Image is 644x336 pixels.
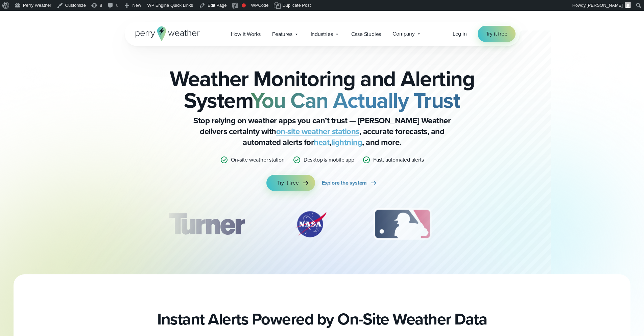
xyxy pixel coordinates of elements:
[314,136,329,148] a: heat
[311,30,333,38] span: Industries
[453,30,467,38] a: Log in
[225,27,267,41] a: How it Works
[478,26,516,42] a: Try it free
[471,207,525,241] div: 4 of 12
[276,125,359,138] a: on-site weather stations
[345,27,387,41] a: Case Studies
[331,136,362,148] a: lightning
[242,3,246,7] div: Focus keyphrase not set
[287,207,334,241] img: NASA.svg
[322,179,367,187] span: Explore the system
[158,207,254,241] img: Turner-Construction_1.svg
[277,179,299,187] span: Try it free
[159,68,486,111] h2: Weather Monitoring and Alerting System
[287,207,334,241] div: 2 of 12
[351,30,381,38] span: Case Studies
[392,30,415,38] span: Company
[367,207,438,241] img: MLB.svg
[453,30,467,38] span: Log in
[373,156,424,164] p: Fast, automated alerts
[266,175,315,191] a: Try it free
[251,84,460,116] strong: You Can Actually Trust
[159,207,486,245] div: slideshow
[587,3,623,8] span: [PERSON_NAME]
[304,156,354,164] p: Desktop & mobile app
[486,30,507,38] span: Try it free
[471,207,525,241] img: PGA.svg
[367,207,438,241] div: 3 of 12
[157,310,487,329] h2: Instant Alerts Powered by On-Site Weather Data
[158,207,254,241] div: 1 of 12
[187,115,457,148] p: Stop relying on weather apps you can’t trust — [PERSON_NAME] Weather delivers certainty with , ac...
[231,30,261,38] span: How it Works
[322,175,378,191] a: Explore the system
[272,30,292,38] span: Features
[231,156,284,164] p: On-site weather station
